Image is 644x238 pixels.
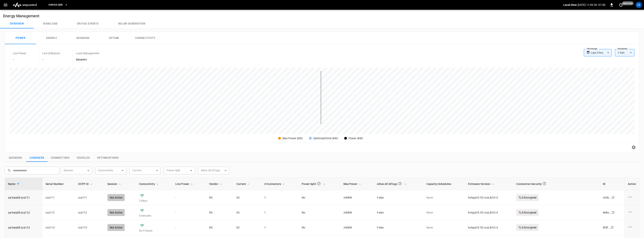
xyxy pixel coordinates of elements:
span: Name [8,182,21,186]
div: Power (kW) [349,136,363,140]
div: charge point options [628,195,636,200]
span: Max Power [343,182,362,186]
td: ccs113 [75,220,104,235]
p: None [426,226,462,229]
th: Action [625,178,639,190]
th: ID [600,178,625,190]
th: Serial Number [42,178,75,190]
td: DC [233,205,261,220]
span: Firmware Version [468,182,495,186]
td: 240 kW [340,190,374,205]
div: copy [611,195,615,200]
td: hxAppV3.53-ccsLibV3.4 [465,205,513,220]
button: Sessions [67,32,98,44]
div: Connection Security [516,180,547,188]
div: copy [611,210,615,215]
span: Allow All IdTags [377,180,408,188]
button: set refresh interval [618,2,624,8]
td: No [299,190,340,205]
div: 1 min [615,49,634,56]
button: show latest sessions [5,154,26,162]
div: copy [610,225,614,230]
p: None [426,211,462,214]
div: profile-icon [636,2,642,8]
a: ca-hwy65-ccs113 [8,226,30,229]
button: Solar generation [108,19,155,28]
td: ccs112 [42,205,75,220]
span: HWY65-DER [49,3,63,7]
td: DC [233,190,261,205]
p: TLS Encrypted [516,209,539,216]
span: Current [236,182,251,186]
button: show latest connectors [48,154,73,162]
button: Uptime [98,32,130,44]
td: False [374,190,423,205]
td: ccs112 [75,205,104,220]
td: No [299,205,340,220]
td: hxAppV3.53-ccsLibV3.4 [465,220,513,235]
td: False [374,220,423,235]
button: show latest charge points [26,154,48,162]
span: Power Split [302,180,327,188]
td: 240 kW [340,220,374,235]
h6: - [42,58,60,62]
label: Resolution [618,47,627,50]
p: 2 days [139,199,169,203]
td: No [299,220,340,235]
td: 240 kW [340,205,374,220]
span: just now [622,1,634,5]
p: Local time [563,3,577,7]
div: 8e8a ... [603,211,611,214]
span: Vendor [209,182,223,186]
button: Energy [36,32,67,44]
td: - [172,205,206,220]
div: charge point options [628,225,636,230]
td: 1 [261,220,299,235]
button: Connectivity [130,32,161,44]
td: 1 [261,205,299,220]
p: for 9 hours [139,229,169,233]
div: 8fdf ... [603,226,610,229]
div: charge point options [628,210,636,215]
td: DC [233,220,261,235]
a: ca-hwy65-ccs112 [8,211,30,214]
img: ampcontrol.io logo [11,1,38,9]
td: RS [206,205,233,220]
button: show latest vehicles [73,154,94,162]
button: show latest optimizations [94,154,122,162]
p: None [426,196,462,199]
p: Live Power [13,51,27,55]
div: Not Active [107,224,125,231]
label: Time Range [586,47,597,50]
span: OCPP ID [78,182,94,186]
th: Capacity Schedules [423,178,465,190]
button: Power [5,32,36,44]
td: hxAppV3.53-ccsLibV3.4 [465,190,513,205]
td: ccs113 [42,220,75,235]
td: 1 [261,190,299,205]
span: # Connectors [264,182,286,186]
div: c63b ... [603,196,611,199]
button: HWY65-DER [47,1,69,9]
p: Load Management [76,51,99,55]
span: Live Power [175,182,195,186]
button: Baseload [34,19,67,28]
td: - [172,190,206,205]
p: TLS Encrypted [516,224,539,231]
p: TLS Encrypted [516,194,539,201]
a: ca-hwy65-ccs111 [8,196,30,199]
span: Connectivity [139,182,160,186]
div: Last 4 hrs [591,49,612,56]
td: ccs111 [42,190,75,205]
div: Optimized limit (kW) [313,136,338,140]
td: False [374,205,423,220]
p: 4 minutes [139,214,169,218]
td: RS [206,220,233,235]
td: ccs111 [75,190,104,205]
td: RS [206,190,233,205]
h6: Dynamic [76,58,99,62]
td: - [172,220,206,235]
div: Max Power (kW) [282,136,303,140]
div: Not Active [107,209,125,216]
div: Not Active [107,194,125,201]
